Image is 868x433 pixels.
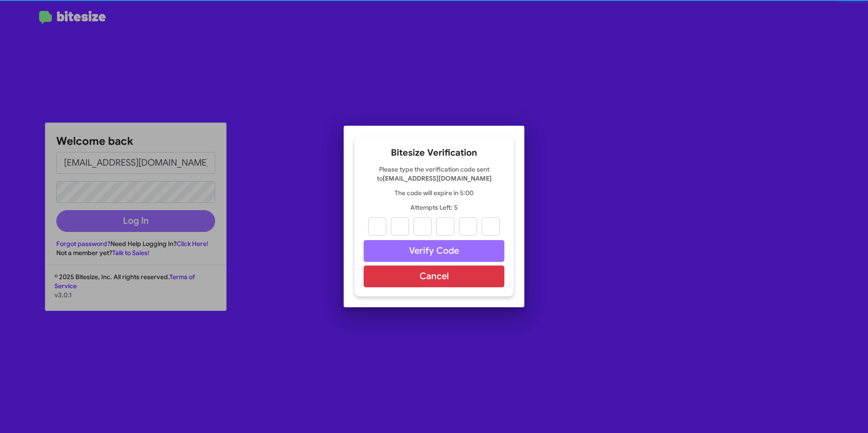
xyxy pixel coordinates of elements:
[364,203,504,212] p: Attempts Left: 5
[364,188,504,197] p: The code will expire in 5:00
[364,165,504,183] p: Please type the verification code sent to
[364,266,504,287] button: Cancel
[383,174,492,182] strong: [EMAIL_ADDRESS][DOMAIN_NAME]
[364,146,504,160] h2: Bitesize Verification
[364,240,504,262] button: Verify Code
